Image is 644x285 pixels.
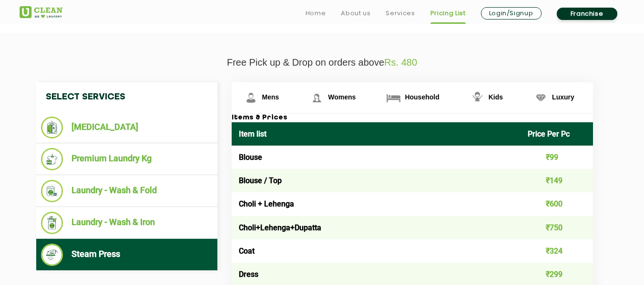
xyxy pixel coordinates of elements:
td: ₹750 [521,216,593,239]
img: Laundry - Wash & Fold [41,180,63,202]
span: Rs. 480 [384,57,417,68]
img: Luxury [532,89,549,106]
a: Franchise [557,8,617,20]
p: Free Pick up & Drop on orders above [20,57,625,68]
td: Blouse [232,146,521,169]
a: Login/Signup [481,7,542,20]
td: Coat [232,239,521,263]
li: Premium Laundry Kg [41,148,213,170]
h4: Select Services [36,82,217,112]
td: Blouse / Top [232,169,521,192]
a: Home [306,8,326,19]
td: Choli+Lehenga+Dupatta [232,216,521,239]
td: ₹324 [521,239,593,263]
span: Mens [262,93,279,101]
img: Dry Cleaning [41,117,63,138]
img: Steam Press [41,244,63,266]
a: Pricing List [430,8,466,19]
span: Kids [489,93,503,101]
li: Laundry - Wash & Iron [41,212,213,234]
td: ₹99 [521,146,593,169]
h3: Items & Prices [232,114,593,122]
td: ₹600 [521,192,593,216]
li: [MEDICAL_DATA] [41,117,213,138]
img: UClean Laundry and Dry Cleaning [20,6,62,18]
td: Choli + Lehenga [232,192,521,216]
th: Price Per Pc [521,122,593,146]
img: Laundry - Wash & Iron [41,212,63,234]
a: About us [341,8,370,19]
span: Luxury [552,93,574,101]
td: ₹149 [521,169,593,192]
img: Womens [308,89,325,106]
span: Household [405,93,439,101]
img: Premium Laundry Kg [41,148,63,170]
img: Kids [469,89,486,106]
img: Household [385,89,402,106]
th: Item list [232,122,521,146]
img: Mens [243,89,259,106]
li: Steam Press [41,244,213,266]
span: Womens [328,93,356,101]
li: Laundry - Wash & Fold [41,180,213,202]
a: Services [386,8,415,19]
